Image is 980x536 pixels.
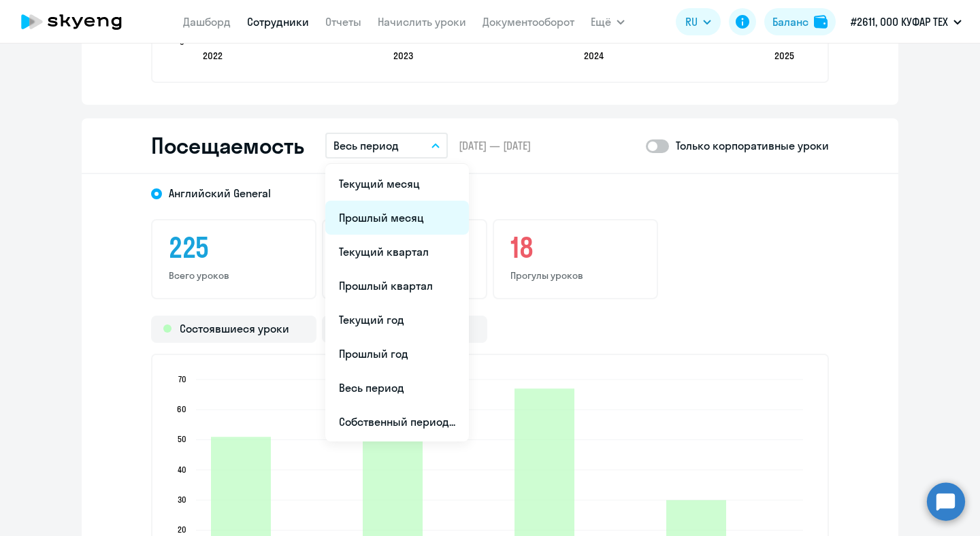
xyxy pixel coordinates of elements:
[178,465,186,475] text: 40
[325,164,469,441] ul: Ещё
[178,495,186,505] text: 30
[510,269,640,282] p: Прогулы уроков
[685,14,698,30] span: RU
[378,15,466,29] a: Начислить уроки
[180,37,184,47] text: 0
[772,14,808,30] div: Баланс
[178,374,186,384] text: 70
[322,316,487,343] div: Прогулы
[483,15,574,29] a: Документооборот
[333,137,399,154] p: Весь период
[584,50,604,62] text: 2024
[774,50,794,62] text: 2025
[764,8,836,35] button: Балансbalance
[177,404,186,414] text: 60
[591,8,625,35] button: Ещё
[178,524,186,535] text: 20
[459,138,531,153] span: [DATE] — [DATE]
[814,15,828,29] img: balance
[183,15,231,29] a: Дашборд
[325,133,448,158] button: Весь период
[169,231,299,264] h3: 225
[151,316,316,343] div: Состоявшиеся уроки
[178,434,186,444] text: 50
[151,132,304,159] h2: Посещаемость
[844,5,968,38] button: #2611, ООО КУФАР ТЕХ
[393,50,413,62] text: 2023
[510,231,640,264] h3: 18
[325,15,361,29] a: Отчеты
[676,137,829,154] p: Только корпоративные уроки
[203,50,223,62] text: 2022
[169,269,299,282] p: Всего уроков
[591,14,611,30] span: Ещё
[851,14,948,30] p: #2611, ООО КУФАР ТЕХ
[247,15,309,29] a: Сотрудники
[169,186,271,201] span: Английский General
[676,8,721,35] button: RU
